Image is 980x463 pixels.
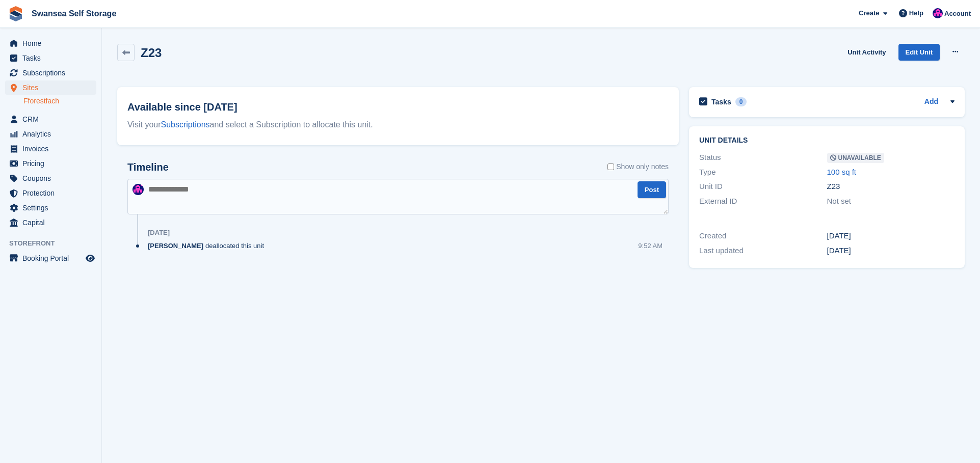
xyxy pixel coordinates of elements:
[23,96,96,106] a: Fforestfach
[127,99,669,115] h2: Available since [DATE]
[5,215,96,230] a: menu
[699,181,827,193] div: Unit ID
[5,127,96,141] a: menu
[5,251,96,265] a: menu
[5,80,96,95] a: menu
[22,215,84,230] span: Capital
[148,229,170,237] div: [DATE]
[827,245,955,257] div: [DATE]
[5,142,96,156] a: menu
[22,251,84,265] span: Booking Portal
[699,137,955,145] h2: Unit details
[22,201,84,215] span: Settings
[699,152,827,164] div: Status
[22,142,84,156] span: Invoices
[22,186,84,200] span: Protection
[22,127,84,141] span: Analytics
[5,51,96,65] a: menu
[827,196,955,207] div: Not set
[638,181,666,198] button: Post
[699,230,827,242] div: Created
[711,97,731,106] h2: Tasks
[22,66,84,80] span: Subscriptions
[699,167,827,178] div: Type
[28,5,120,22] a: Swansea Self Storage
[133,184,144,195] img: Donna Davies
[924,96,938,108] a: Add
[8,6,23,21] img: stora-icon-8386f47178a22dfd0bd8f6a31ec36ba5ce8667c1dd55bd0f319d3a0aa187defe.svg
[22,156,84,171] span: Pricing
[944,9,971,19] span: Account
[22,112,84,126] span: CRM
[843,44,890,61] a: Unit Activity
[5,36,96,50] a: menu
[827,168,857,176] a: 100 sq ft
[161,120,210,129] a: Subscriptions
[5,156,96,171] a: menu
[22,36,84,50] span: Home
[827,230,955,242] div: [DATE]
[148,241,269,251] div: deallocated this unit
[127,161,169,173] h2: Timeline
[148,241,203,251] span: [PERSON_NAME]
[607,161,669,172] label: Show only notes
[127,119,669,131] div: Visit your and select a Subscription to allocate this unit.
[859,8,879,18] span: Create
[638,241,663,251] div: 9:52 AM
[5,171,96,185] a: menu
[5,112,96,126] a: menu
[5,201,96,215] a: menu
[607,161,614,172] input: Show only notes
[735,97,747,106] div: 0
[699,245,827,257] div: Last updated
[141,46,162,60] h2: Z23
[909,8,923,18] span: Help
[5,186,96,200] a: menu
[5,66,96,80] a: menu
[22,80,84,95] span: Sites
[933,8,943,18] img: Donna Davies
[22,51,84,65] span: Tasks
[699,196,827,207] div: External ID
[84,252,96,264] a: Preview store
[9,238,101,249] span: Storefront
[827,153,884,163] span: Unavailable
[898,44,940,61] a: Edit Unit
[22,171,84,185] span: Coupons
[827,181,955,193] div: Z23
